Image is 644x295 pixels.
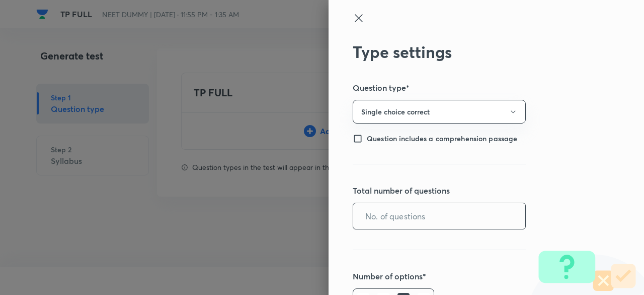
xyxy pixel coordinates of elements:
[367,134,517,143] span: Question includes a comprehension passage
[353,203,525,229] input: No. of questions
[353,100,526,124] button: Single choice correct
[353,185,586,197] h5: Total number of questions
[353,82,586,94] h5: Question type*
[353,270,586,282] h5: Number of options*
[353,42,586,62] h2: Type settings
